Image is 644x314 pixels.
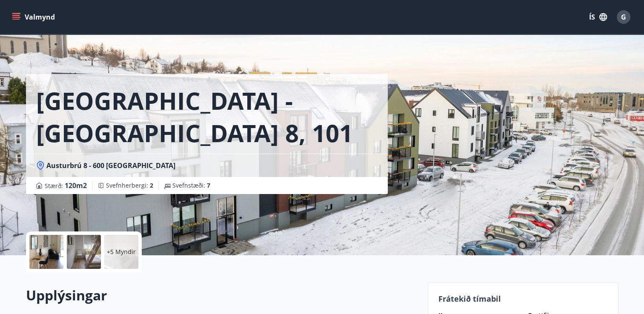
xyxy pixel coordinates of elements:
h1: [GEOGRAPHIC_DATA] - [GEOGRAPHIC_DATA] 8, 101 [36,84,378,149]
span: 2 [150,181,153,189]
span: 120 m2 [65,181,87,190]
span: G [621,12,626,22]
span: Svefnherbergi : [106,181,153,190]
p: +5 Myndir [107,248,136,256]
p: Frátekið tímabil [438,293,608,304]
h2: Upplýsingar [26,286,418,305]
span: Svefnstæði : [172,181,210,190]
span: Austurbrú 8 - 600 [GEOGRAPHIC_DATA] [46,161,175,170]
span: 7 [207,181,210,189]
button: ÍS [584,9,612,25]
span: Stærð : [45,180,87,191]
button: menu [10,9,58,25]
button: G [613,7,634,27]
